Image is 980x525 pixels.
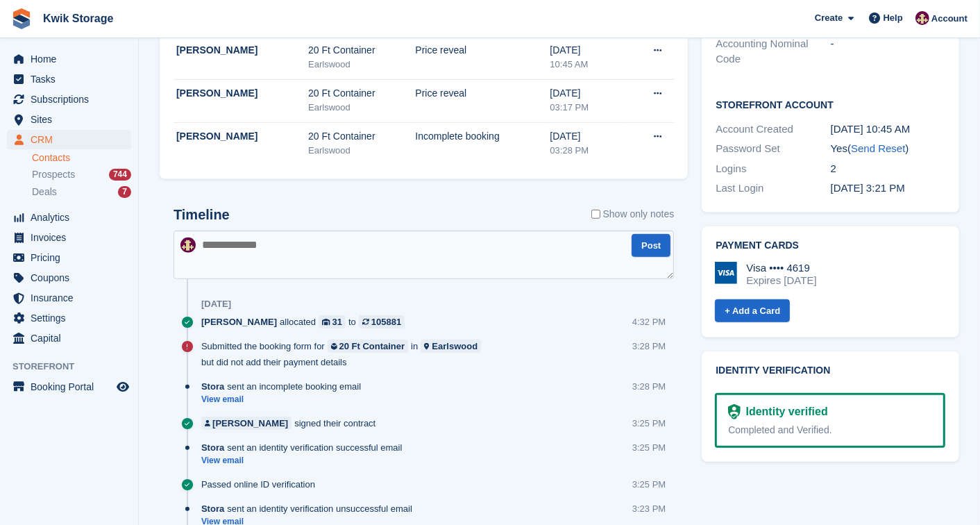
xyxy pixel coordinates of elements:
span: Invoices [31,228,114,247]
h2: Identity verification [716,365,945,376]
label: Show only notes [591,207,675,222]
span: Subscriptions [31,90,114,109]
span: Storefront [12,360,138,374]
div: Earlswood [308,101,415,115]
div: Completed and Verified. [728,423,932,437]
a: 105881 [359,315,405,328]
a: [PERSON_NAME] [201,417,292,430]
a: Send Reset [851,142,905,154]
div: 20 Ft Container [339,340,405,353]
a: menu [7,248,131,267]
h2: Timeline [174,207,230,223]
div: 3:23 PM [632,502,666,515]
a: 31 [319,315,346,328]
div: Price reveal [415,86,550,101]
div: 20 Ft Container [308,129,415,144]
img: ellie tragonette [915,11,929,25]
span: CRM [31,130,114,149]
div: Incomplete booking [415,129,550,144]
a: menu [7,288,131,308]
div: - [831,36,945,67]
a: menu [7,90,131,109]
img: Identity Verification Ready [728,404,740,419]
div: [DATE] [550,129,627,144]
a: Earlswood [421,340,481,353]
a: View email [201,455,409,467]
span: [PERSON_NAME] [201,315,277,328]
time: 2025-09-02 14:21:36 UTC [831,182,905,194]
div: [PERSON_NAME] [212,417,288,430]
a: menu [7,69,131,89]
span: Prospects [32,168,75,181]
a: menu [7,110,131,129]
h2: Storefront Account [716,97,945,111]
a: View email [201,394,368,406]
div: [DATE] [550,43,627,58]
div: 20 Ft Container [308,86,415,101]
a: menu [7,130,131,149]
a: Contacts [32,151,131,165]
span: Stora [201,502,224,515]
div: Earlswood [308,144,415,158]
div: 105881 [371,315,401,328]
span: Booking Portal [31,377,114,397]
div: Yes [831,141,945,157]
div: 3:25 PM [632,478,666,491]
div: allocated to [201,315,412,328]
a: menu [7,268,131,287]
a: menu [7,328,131,348]
div: Account Created [716,122,830,137]
span: ( ) [847,142,909,154]
div: 31 [332,315,342,328]
span: Sites [31,110,114,129]
span: Deals [32,185,57,199]
button: Post [632,234,670,257]
input: Show only notes [591,207,600,222]
div: Passed online ID verification [201,478,322,491]
div: sent an identity verification unsuccessful email [201,502,419,515]
div: Submitted the booking form for in but did not add their payment details [201,340,632,369]
div: sent an incomplete booking email [201,380,368,393]
div: [PERSON_NAME] [176,43,308,58]
div: [PERSON_NAME] [176,129,308,144]
span: Analytics [31,208,114,227]
a: menu [7,228,131,247]
span: Settings [31,308,114,328]
div: [PERSON_NAME] [176,86,308,101]
div: 4:32 PM [632,315,666,328]
div: Price reveal [415,43,550,58]
div: Expires [DATE] [746,274,816,287]
span: Help [884,11,903,25]
img: ellie tragonette [180,237,196,253]
a: Kwik Storage [37,7,119,30]
div: Earlswood [308,58,415,72]
span: Insurance [31,288,114,308]
a: Prospects 744 [32,167,131,182]
span: Create [815,11,843,25]
div: 03:17 PM [550,101,627,115]
a: Deals 7 [32,185,131,199]
a: menu [7,208,131,227]
span: Pricing [31,248,114,267]
div: 20 Ft Container [308,43,415,58]
img: Visa Logo [715,262,737,284]
a: + Add a Card [715,299,790,322]
div: Identity verified [741,403,828,420]
span: Capital [31,328,114,348]
a: Preview store [115,378,131,395]
div: 3:25 PM [632,441,666,454]
div: [DATE] [550,86,627,101]
a: 20 Ft Container [328,340,408,353]
div: Visa •••• 4619 [746,262,816,274]
div: 10:45 AM [550,58,627,72]
div: 03:28 PM [550,144,627,158]
span: Coupons [31,268,114,287]
div: Earlswood [432,340,478,353]
h2: Payment cards [716,240,945,251]
div: 3:28 PM [632,340,666,353]
span: Stora [201,441,224,454]
div: Password Set [716,141,830,157]
a: menu [7,377,131,397]
div: Accounting Nominal Code [716,36,830,67]
div: 744 [109,169,131,181]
